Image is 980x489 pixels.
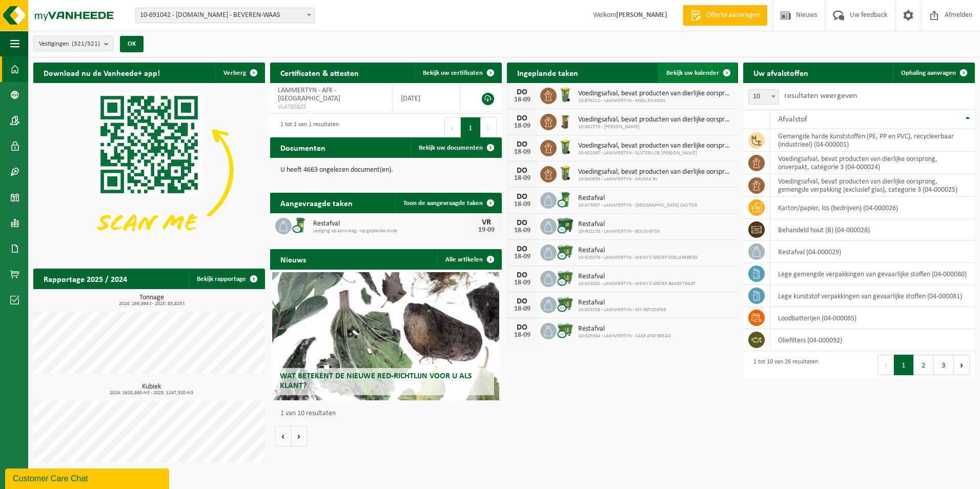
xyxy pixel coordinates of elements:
[33,63,170,83] h2: Download nu de Vanheede+ app!
[512,96,533,104] div: 18-09
[683,5,767,26] a: Offerte aanvragen
[578,273,696,281] span: Restafval
[313,228,471,234] span: Lediging op aanvraag - op geplande route
[578,220,660,229] span: Restafval
[313,220,471,228] span: Restafval
[578,168,733,176] span: Voedingsafval, bevat producten van dierlijke oorsprong, onverpakt, categorie 3
[557,191,574,208] img: WB-0240-CU
[38,391,265,396] span: 2024: 1620,860 m3 - 2025: 1247,320 m3
[894,355,914,375] button: 1
[578,325,671,333] span: Restafval
[616,11,667,19] strong: [PERSON_NAME]
[512,167,533,175] div: DO
[33,269,137,289] h2: Rapportage 2025 / 2024
[770,285,975,307] td: lege kunststof verpakkingen van gevaarlijke stoffen (04-000081)
[512,305,533,313] div: 18-09
[578,247,698,255] span: Restafval
[278,87,340,103] span: LAMMERTYN - AFK - [GEOGRAPHIC_DATA]
[557,321,574,339] img: WB-0660-CU
[557,138,574,156] img: WB-0140-HPE-GN-50
[748,89,779,105] span: 10
[557,86,574,104] img: WB-0140-HPE-GN-50
[419,145,483,151] span: Bekijk uw documenten
[893,63,974,83] a: Ophaling aanvragen
[403,200,483,207] span: Toon de aangevraagde taken
[270,63,369,83] h2: Certificaten & attesten
[512,253,533,260] div: 18-09
[280,372,472,390] span: Wat betekent de nieuwe RED-richtlijn voor u als klant?
[135,8,315,23] span: 10-691042 - LAMMERTYN.NET - BEVEREN-WAAS
[512,149,533,156] div: 18-09
[934,355,954,375] button: 3
[512,297,533,305] div: DO
[415,63,501,83] a: Bekijk uw certificaten
[557,269,574,287] img: WB-0660-CU
[72,40,100,47] count: (321/321)
[481,117,497,138] button: Next
[476,218,497,227] div: VR
[578,98,733,104] span: 10-876212 - LAMMERTYN - KNOL EN KOOL
[512,140,533,149] div: DO
[223,70,246,76] span: Verberg
[557,243,574,260] img: WB-0660-CU
[512,271,533,279] div: DO
[272,272,499,400] a: Wat betekent de nieuwe RED-richtlijn voor u als klant?
[770,307,975,329] td: loodbatterijen (04-000085)
[38,383,265,396] h3: Kubiek
[512,323,533,332] div: DO
[395,193,501,213] a: Toon de aangevraagde taken
[275,426,292,446] button: Vorige
[512,123,533,130] div: 18-09
[38,294,265,307] h3: Tonnage
[770,241,975,263] td: restafval (04-000029)
[512,332,533,339] div: 18-09
[39,36,100,52] span: Vestigingen
[136,8,314,23] span: 10-691042 - LAMMERTYN.NET - BEVEREN-WAAS
[270,249,316,269] h2: Nieuws
[461,117,481,138] button: 1
[578,124,733,130] span: 10-882379 - [PERSON_NAME]
[444,117,461,138] button: Previous
[512,88,533,96] div: DO
[770,263,975,285] td: lege gemengde verpakkingen van gevaarlijke stoffen (04-000080)
[292,426,308,446] button: Volgende
[557,112,574,130] img: WB-0140-HPE-BN-01
[411,137,501,158] a: Bekijk uw documenten
[557,165,574,182] img: WB-0140-HPE-GN-51
[120,36,144,52] button: OK
[704,10,762,21] span: Offerte aanvragen
[770,129,975,152] td: gemengde harde kunststoffen (PE, PP en PVC), recycleerbaar (industrieel) (04-000001)
[270,193,363,213] h2: Aangevraagde taken
[189,269,264,289] a: Bekijk rapportage
[512,193,533,201] div: DO
[423,70,483,76] span: Bekijk uw certificaten
[578,150,733,156] span: 10-932097 - LAMMERTYN - SLIJTERIJ DE [PERSON_NAME]
[512,227,533,234] div: 18-09
[512,201,533,208] div: 18-09
[770,219,975,241] td: behandeld hout (B) (04-000028)
[778,115,807,124] span: Afvalstof
[578,142,733,150] span: Voedingsafval, bevat producten van dierlijke oorsprong, onverpakt, categorie 3
[748,354,818,376] div: 1 tot 10 van 26 resultaten
[578,202,697,209] span: 10-873657 - LAMMERTYN - [GEOGRAPHIC_DATA] CASTOR
[215,63,264,83] button: Verberg
[476,227,497,234] div: 19-09
[954,355,970,375] button: Next
[280,167,492,174] p: U heeft 4663 ongelezen document(en).
[743,63,819,83] h2: Uw afvalstoffen
[512,114,533,123] div: DO
[770,174,975,197] td: voedingsafval, bevat producten van dierlijke oorsprong, gemengde verpakking (exclusief glas), cat...
[578,255,698,261] span: 10-925076 - LAMMERTYN - MEMI'S GROEP EDELAREBERG
[578,116,733,124] span: Voedingsafval, bevat producten van dierlijke oorsprong, onverpakt, categorie 3
[770,329,975,351] td: oliefilters (04-000092)
[749,90,779,104] span: 10
[578,90,733,98] span: Voedingsafval, bevat producten van dierlijke oorsprong, onverpakt, categorie 3
[512,279,533,287] div: 18-09
[278,103,385,111] span: VLA705825
[512,219,533,227] div: DO
[578,281,696,287] span: 10-925082 - LAMMERTYN - MEMI'S GROEP BAARSTRAAT
[578,307,666,313] span: 10-925358 - LAMMERTYN - MY PATISSERIE
[512,245,533,253] div: DO
[578,333,671,339] span: 10-925384 - LAMMERTYN - CAKE AND BREAD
